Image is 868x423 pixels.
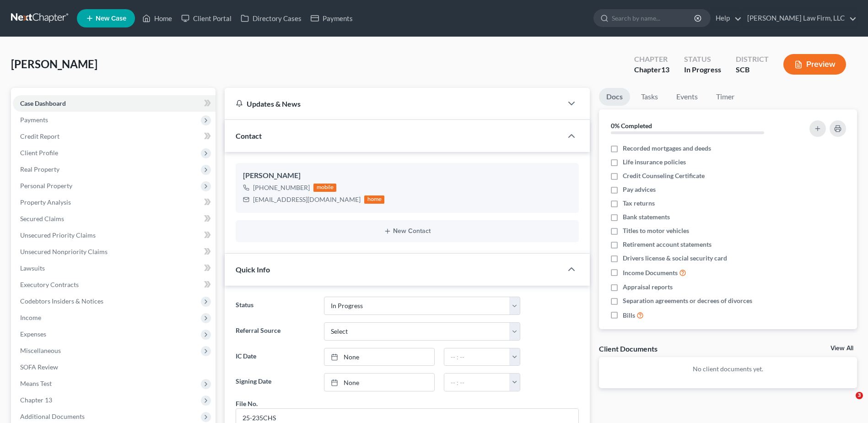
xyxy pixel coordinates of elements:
[856,392,863,399] span: 3
[253,183,310,192] div: [PHONE_NUMBER]
[324,374,434,391] a: None
[236,265,270,274] span: Quick Info
[623,254,727,263] span: Drivers license & social security card
[623,240,712,249] span: Retirement account statements
[20,314,41,321] span: Income
[736,65,769,75] div: SCB
[236,131,262,140] span: Contact
[20,149,58,157] span: Client Profile
[623,282,673,292] span: Appraisal reports
[231,297,319,315] label: Status
[623,311,635,320] span: Bills
[243,170,571,181] div: [PERSON_NAME]
[20,412,85,420] span: Additional Documents
[236,99,551,108] div: Updates & News
[243,228,571,235] button: New Contact
[20,116,48,124] span: Payments
[313,184,336,192] div: mobile
[623,171,705,180] span: Credit Counseling Certificate
[364,195,384,204] div: home
[837,392,859,414] iframe: Intercom live chat
[13,359,216,375] a: SOFA Review
[20,132,59,140] span: Credit Report
[830,345,853,352] a: View All
[606,364,850,374] p: No client documents yet.
[13,227,216,244] a: Unsecured Priority Claims
[20,215,64,222] span: Secured Claims
[599,88,630,106] a: Docs
[13,244,216,260] a: Unsecured Nonpriority Claims
[20,281,79,288] span: Executory Contracts
[623,296,752,305] span: Separation agreements or decrees of divorces
[623,212,670,222] span: Bank statements
[20,380,52,387] span: Means Test
[611,122,652,130] strong: 0% Completed
[709,88,742,106] a: Timer
[669,88,705,106] a: Events
[138,10,177,27] a: Home
[11,57,97,70] span: [PERSON_NAME]
[13,260,216,277] a: Lawsuits
[13,211,216,227] a: Secured Claims
[20,297,103,305] span: Codebtors Insiders & Notices
[623,226,689,235] span: Titles to motor vehicles
[623,157,686,167] span: Life insurance policies
[236,10,306,27] a: Directory Cases
[634,65,669,75] div: Chapter
[20,182,72,190] span: Personal Property
[20,231,96,239] span: Unsecured Priority Claims
[444,374,510,391] input: -- : --
[253,195,361,204] div: [EMAIL_ADDRESS][DOMAIN_NAME]
[20,264,45,272] span: Lawsuits
[623,144,711,153] span: Recorded mortgages and deeds
[20,363,58,371] span: SOFA Review
[231,322,319,341] label: Referral Source
[684,65,721,75] div: In Progress
[684,54,721,65] div: Status
[13,128,216,145] a: Credit Report
[13,277,216,293] a: Executory Contracts
[231,373,319,391] label: Signing Date
[743,10,857,27] a: [PERSON_NAME] Law Firm, LLC
[20,396,52,404] span: Chapter 13
[623,199,655,208] span: Tax returns
[20,347,61,354] span: Miscellaneous
[736,54,769,65] div: District
[20,99,66,107] span: Case Dashboard
[20,330,46,338] span: Expenses
[96,15,126,22] span: New Case
[623,185,656,194] span: Pay advices
[324,348,434,366] a: None
[13,194,216,211] a: Property Analysis
[20,198,71,206] span: Property Analysis
[783,54,846,75] button: Preview
[634,88,665,106] a: Tasks
[661,65,669,74] span: 13
[634,54,669,65] div: Chapter
[599,344,658,353] div: Client Documents
[612,10,695,27] input: Search by name...
[231,348,319,366] label: IC Date
[13,95,216,112] a: Case Dashboard
[306,10,357,27] a: Payments
[20,165,59,173] span: Real Property
[236,399,258,408] div: File No.
[177,10,236,27] a: Client Portal
[711,10,742,27] a: Help
[20,248,108,255] span: Unsecured Nonpriority Claims
[444,348,510,366] input: -- : --
[623,268,678,277] span: Income Documents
